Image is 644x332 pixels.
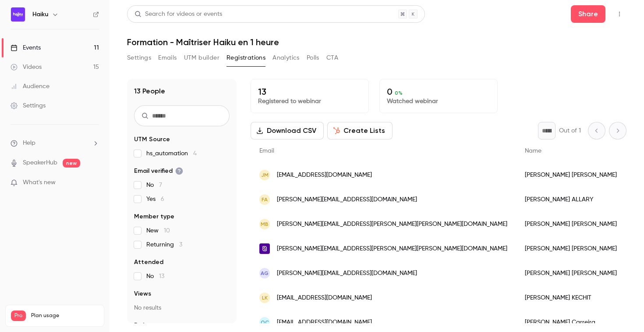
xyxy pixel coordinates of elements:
[251,122,324,139] button: Download CSV
[134,303,230,312] p: No results
[146,240,182,249] span: Returning
[11,139,99,148] li: help-dropdown-opener
[127,37,626,47] h1: Formation - Maîtriser Haiku en 1 heure
[32,10,48,19] h6: Haiku
[261,171,269,179] span: JM
[158,51,177,65] button: Emails
[307,51,319,65] button: Polls
[571,5,605,23] button: Share
[134,289,151,298] span: Views
[387,86,490,97] p: 0
[184,51,219,65] button: UTM builder
[164,228,170,234] span: 10
[11,7,25,21] img: Haiku
[277,318,372,327] span: [EMAIL_ADDRESS][DOMAIN_NAME]
[159,273,164,279] span: 13
[258,86,361,97] p: 13
[277,195,417,204] span: [PERSON_NAME][EMAIL_ADDRESS][DOMAIN_NAME]
[11,82,50,91] div: Audience
[272,51,300,65] button: Analytics
[277,293,372,303] span: [EMAIL_ADDRESS][DOMAIN_NAME]
[11,101,46,110] div: Settings
[395,90,403,96] span: 0 %
[134,86,165,96] h1: 13 People
[23,158,57,168] a: SpeakerHub
[226,51,265,65] button: Registrations
[63,159,80,168] span: new
[159,182,162,188] span: 7
[146,226,170,235] span: New
[277,171,372,180] span: [EMAIL_ADDRESS][DOMAIN_NAME]
[11,63,42,71] div: Videos
[134,258,163,267] span: Attended
[261,220,269,228] span: MB
[193,150,197,157] span: 4
[525,148,541,154] span: Name
[134,212,174,221] span: Member type
[11,43,41,52] div: Events
[179,242,182,248] span: 3
[262,196,268,203] span: FA
[146,181,162,189] span: No
[327,122,393,139] button: Create Lists
[146,195,164,203] span: Yes
[134,10,222,19] div: Search for videos or events
[134,321,159,330] span: Referrer
[88,179,99,187] iframe: Noticeable Trigger
[134,135,170,144] span: UTM Source
[259,243,270,254] img: schwander-arrivat.com
[261,318,269,326] span: OC
[134,167,183,175] span: Email verified
[277,244,507,253] span: [PERSON_NAME][EMAIL_ADDRESS][PERSON_NAME][PERSON_NAME][DOMAIN_NAME]
[259,148,274,154] span: Email
[146,272,164,281] span: No
[146,149,197,158] span: hs_automation
[258,97,361,106] p: Registered to webinar
[261,269,269,277] span: aG
[277,269,417,278] span: [PERSON_NAME][EMAIL_ADDRESS][DOMAIN_NAME]
[31,312,99,319] span: Plan usage
[262,294,268,302] span: LK
[277,220,507,229] span: [PERSON_NAME][EMAIL_ADDRESS][PERSON_NAME][PERSON_NAME][DOMAIN_NAME]
[11,311,26,321] span: Pro
[161,196,164,202] span: 6
[23,139,35,148] span: Help
[23,178,56,187] span: What's new
[387,97,490,106] p: Watched webinar
[127,51,151,65] button: Settings
[326,51,338,65] button: CTA
[559,126,581,135] p: Out of 1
